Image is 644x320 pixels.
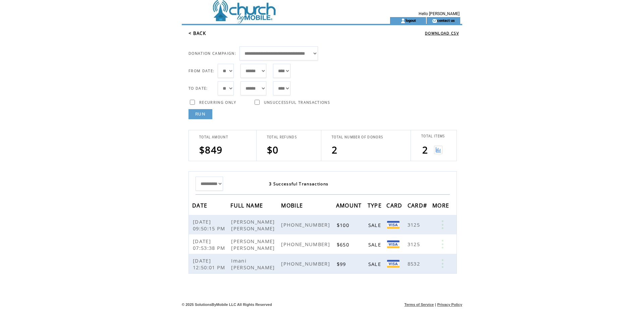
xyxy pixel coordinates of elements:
[425,31,459,36] a: DOWNLOAD CSV
[336,200,364,213] span: AMOUNT
[332,143,337,156] span: 2
[408,260,422,267] span: 8532
[189,51,236,56] span: DONATION CAMPAIGN:
[406,18,416,22] a: logout
[199,135,228,139] span: TOTAL AMOUNT
[267,143,279,156] span: $0
[437,303,462,307] a: Privacy Policy
[368,200,383,213] span: TYPE
[408,200,429,213] span: CARD#
[434,146,442,154] img: View graph
[421,134,445,138] span: TOTAL ITEMS
[400,18,406,24] img: account_icon.gif
[435,303,436,307] span: |
[422,143,428,156] span: 2
[332,135,383,139] span: TOTAL NUMBER OF DONORS
[368,241,383,248] span: SALE
[192,203,209,207] a: DATE
[267,135,297,139] span: TOTAL REFUNDS
[182,303,272,307] span: © 2025 SolutionsByMobile LLC All Rights Reserved
[269,181,328,187] span: 3 Successful Transactions
[189,30,206,36] a: < BACK
[281,260,332,267] span: [PHONE_NUMBER]
[189,86,208,91] span: TO DATE:
[281,221,332,228] span: [PHONE_NUMBER]
[368,261,383,267] span: SALE
[386,200,404,213] span: CARD
[336,203,364,207] a: AMOUNT
[281,200,305,213] span: MOBILE
[368,203,383,207] a: TYPE
[419,11,460,16] span: Hello [PERSON_NAME]
[230,203,265,207] a: FULL NAME
[281,203,305,207] a: MOBILE
[386,203,404,207] a: CARD
[387,260,399,268] img: Visa
[281,241,332,247] span: [PHONE_NUMBER]
[231,218,276,232] span: [PERSON_NAME] [PERSON_NAME]
[193,218,227,232] span: [DATE] 09:50:15 PM
[337,241,351,248] span: $650
[199,143,222,156] span: $849
[368,222,383,228] span: SALE
[432,200,451,213] span: MORE
[231,238,276,251] span: [PERSON_NAME] [PERSON_NAME]
[193,238,227,251] span: [DATE] 07:53:38 PM
[231,257,276,271] span: Imani [PERSON_NAME]
[408,241,422,247] span: 3125
[405,303,434,307] a: Terms of Service
[189,68,214,73] span: FROM DATE:
[408,221,422,228] span: 3125
[387,221,399,229] img: Visa
[192,200,209,213] span: DATE
[189,109,212,119] a: RUN
[193,257,227,271] span: [DATE] 12:50:01 PM
[264,100,330,105] span: UNSUCCESSFUL TRANSACTIONS
[437,18,455,22] a: contact us
[432,18,437,24] img: contact_us_icon.gif
[408,203,429,207] a: CARD#
[199,100,236,105] span: RECURRING ONLY
[230,200,265,213] span: FULL NAME
[337,261,348,267] span: $99
[337,222,351,228] span: $100
[387,240,399,248] img: Visa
